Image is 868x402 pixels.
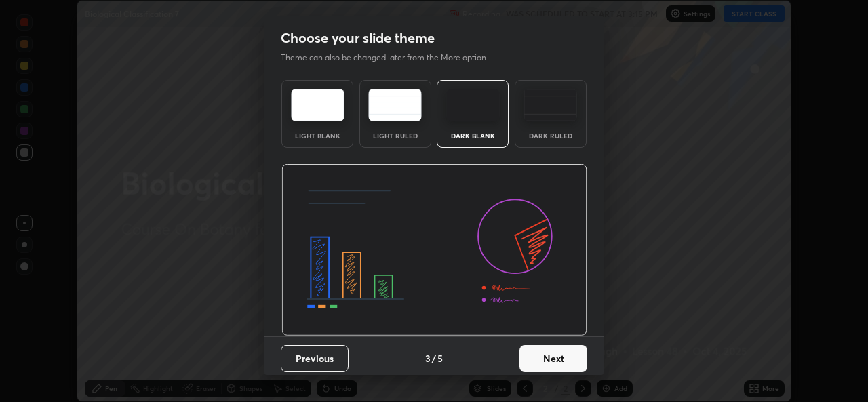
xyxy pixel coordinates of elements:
div: Light Ruled [368,132,422,139]
h2: Choose your slide theme [281,29,435,47]
img: lightRuledTheme.5fabf969.svg [368,89,422,121]
button: Previous [281,345,349,372]
div: Light Blank [290,132,344,139]
button: Next [519,345,587,372]
h4: / [432,351,436,365]
h4: 5 [437,351,443,365]
div: Dark Ruled [524,132,578,139]
img: darkRuledTheme.de295e13.svg [524,89,577,121]
p: Theme can also be changed later from the More option [281,52,500,64]
img: darkTheme.f0cc69e5.svg [446,89,500,121]
h4: 3 [425,351,431,365]
img: darkThemeBanner.d06ce4a2.svg [281,164,587,336]
img: lightTheme.e5ed3b09.svg [291,89,344,121]
div: Dark Blank [446,132,500,139]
